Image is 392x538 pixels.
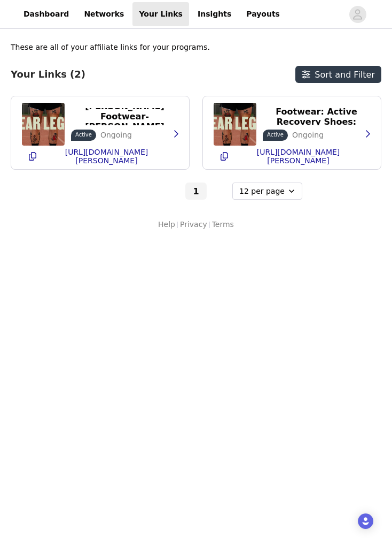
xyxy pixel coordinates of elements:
[292,130,324,141] p: Ongoing
[75,131,92,139] p: Active
[11,69,85,80] h3: Your Links (2)
[180,219,207,230] a: Privacy
[358,513,373,529] div: Open Intercom Messenger
[212,219,234,230] a: Terms
[191,2,238,26] a: Insights
[209,183,230,200] button: Go to next page
[17,2,75,26] a: Dashboard
[22,103,65,146] img: KANE Footwear: Active Recovery Shoes
[158,219,175,230] a: Help
[240,2,286,26] a: Payouts
[263,108,370,125] button: [PERSON_NAME] Footwear: Active Recovery Shoes: [PERSON_NAME]
[267,131,284,139] p: Active
[214,148,370,165] button: [URL][DOMAIN_NAME][PERSON_NAME]
[41,148,172,165] p: [URL][DOMAIN_NAME][PERSON_NAME]
[214,103,256,146] img: KANE Footwear: Active Recovery Shoes
[269,96,364,137] p: [PERSON_NAME] Footwear: Active Recovery Shoes: [PERSON_NAME]
[11,42,210,53] p: These are all of your affiliate links for your programs.
[132,2,189,26] a: Your Links
[352,6,363,23] div: avatar
[22,148,178,165] button: [URL][DOMAIN_NAME][PERSON_NAME]
[100,130,132,141] p: Ongoing
[233,148,364,165] p: [URL][DOMAIN_NAME][PERSON_NAME]
[295,66,381,83] button: Sort and Filter
[162,183,183,200] button: Go to previous page
[77,2,130,26] a: Networks
[71,108,178,125] button: [PERSON_NAME] Footwear-[PERSON_NAME]
[77,101,172,132] p: [PERSON_NAME] Footwear-[PERSON_NAME]
[185,183,207,200] button: Go To Page 1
